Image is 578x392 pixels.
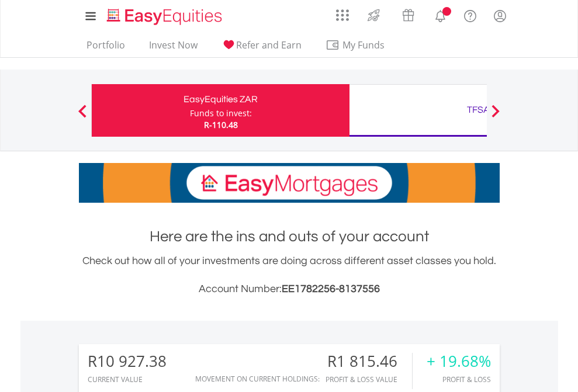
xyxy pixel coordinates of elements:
span: EE1782256-8137556 [282,283,380,294]
img: EasyEquities_Logo.png [105,7,227,26]
img: vouchers-v2.svg [399,6,418,25]
a: My Profile [485,3,515,29]
img: EasyMortage Promotion Banner [79,163,500,203]
a: FAQ's and Support [455,3,485,26]
img: grid-menu-icon.svg [336,9,349,22]
div: Profit & Loss [427,376,491,383]
div: Check out how all of your investments are doing across different asset classes you hold. [79,253,500,297]
div: CURRENT VALUE [88,376,167,383]
div: EasyEquities ZAR [99,91,342,107]
a: Refer and Earn [217,39,306,57]
span: My Funds [326,37,402,53]
a: Home page [102,3,227,26]
button: Next [484,110,507,122]
button: Previous [71,110,94,122]
div: Profit & Loss Value [326,376,412,383]
div: R1 815.46 [326,353,412,370]
span: R-110.48 [204,119,238,130]
div: R10 927.38 [88,353,167,370]
h3: Account Number: [79,281,500,297]
span: Refer and Earn [236,39,302,51]
div: + 19.68% [427,353,491,370]
div: Movement on Current Holdings: [195,375,320,383]
a: Vouchers [391,3,425,25]
a: Notifications [425,3,455,26]
a: AppsGrid [328,3,357,22]
a: Invest Now [144,39,202,57]
h1: Here are the ins and outs of your account [79,226,500,247]
img: thrive-v2.svg [364,6,383,25]
a: Portfolio [82,39,130,57]
div: Funds to invest: [190,107,252,119]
